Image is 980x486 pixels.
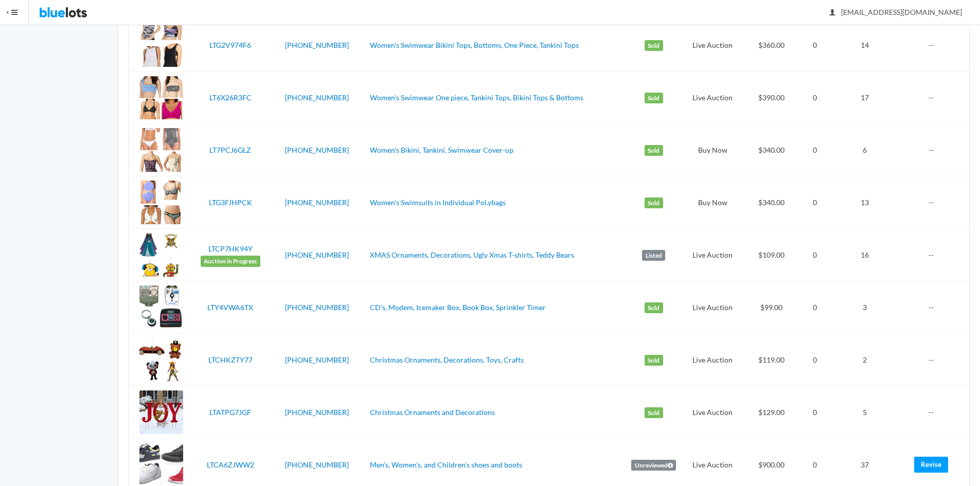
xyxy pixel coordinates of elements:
[743,281,800,334] td: $99.00
[370,41,579,49] a: Women's Swimwear Bikini Tops, Bottoms, One Piece, Tankini Tops
[899,176,969,229] td: --
[799,124,830,176] td: 0
[209,146,251,154] a: LT7PCJ6GLZ
[645,145,663,156] label: Sold
[799,176,830,229] td: 0
[370,408,495,417] a: Christmas Ornaments and Decorations
[830,176,899,229] td: 13
[370,460,522,469] a: Men's, Women's, and Children's shoes and boots
[370,250,574,259] a: XMAS Ornaments, Decorations, Ugly Xmas T-shirts, Teddy Bears
[899,386,969,439] td: --
[683,386,742,439] td: Live Auction
[645,93,663,104] label: Sold
[743,229,800,281] td: $109.00
[683,124,742,176] td: Buy Now
[285,408,349,417] a: [PHONE_NUMBER]
[645,302,663,314] label: Sold
[830,124,899,176] td: 6
[285,460,349,469] a: [PHONE_NUMBER]
[370,198,506,207] a: Women's Swimsuits in Individual Pol.ybags
[743,334,800,386] td: $119.00
[830,386,899,439] td: 5
[743,176,800,229] td: $340.00
[799,281,830,334] td: 0
[899,124,969,176] td: --
[743,19,800,71] td: $360.00
[827,8,838,18] ion-icon: person
[683,19,742,71] td: Live Auction
[743,386,800,439] td: $129.00
[830,71,899,124] td: 17
[683,281,742,334] td: Live Auction
[799,71,830,124] td: 0
[899,281,969,334] td: --
[285,198,349,207] a: [PHONE_NUMBER]
[645,355,663,366] label: Sold
[207,303,253,312] a: LTY4VWA6TX
[683,334,742,386] td: Live Auction
[370,93,583,102] a: Women's Swimwear One piece, Tankini Tops, Bikini Tops & Bottoms
[830,334,899,386] td: 2
[370,303,546,312] a: CD's, Modem, Icemaker Box, Book Box, Sprinkler Timer
[285,250,349,259] a: [PHONE_NUMBER]
[743,124,800,176] td: $340.00
[683,71,742,124] td: Live Auction
[285,41,349,49] a: [PHONE_NUMBER]
[285,355,349,364] a: [PHONE_NUMBER]
[370,146,513,154] a: Women's Bikini, Tankini, Swimwear Cover-up
[683,229,742,281] td: Live Auction
[631,460,676,471] label: Unreviewed
[914,457,948,473] a: Revise
[743,71,800,124] td: $390.00
[645,197,663,209] label: Sold
[209,41,251,49] a: LTG2V974F6
[899,19,969,71] td: --
[209,408,251,417] a: LTATPG7JGF
[209,198,252,207] a: LTG3FJHPCK
[799,229,830,281] td: 0
[208,355,253,364] a: LTCHKZTY77
[830,19,899,71] td: 14
[899,334,969,386] td: --
[201,256,260,267] span: Auction in Progress
[645,40,663,51] label: Sold
[899,71,969,124] td: --
[208,244,253,253] a: LTCP7HK94Y
[645,407,663,419] label: Sold
[830,229,899,281] td: 16
[799,334,830,386] td: 0
[830,8,962,16] span: [EMAIL_ADDRESS][DOMAIN_NAME]
[683,176,742,229] td: Buy Now
[830,281,899,334] td: 3
[642,250,665,261] label: Listed
[370,355,524,364] a: Christmas Ornaments, Decorations, Toys, Crafts
[285,303,349,312] a: [PHONE_NUMBER]
[899,229,969,281] td: --
[285,146,349,154] a: [PHONE_NUMBER]
[799,386,830,439] td: 0
[799,19,830,71] td: 0
[209,93,252,102] a: LT6X26R3FC
[207,460,254,469] a: LTCA6ZJWW2
[285,93,349,102] a: [PHONE_NUMBER]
